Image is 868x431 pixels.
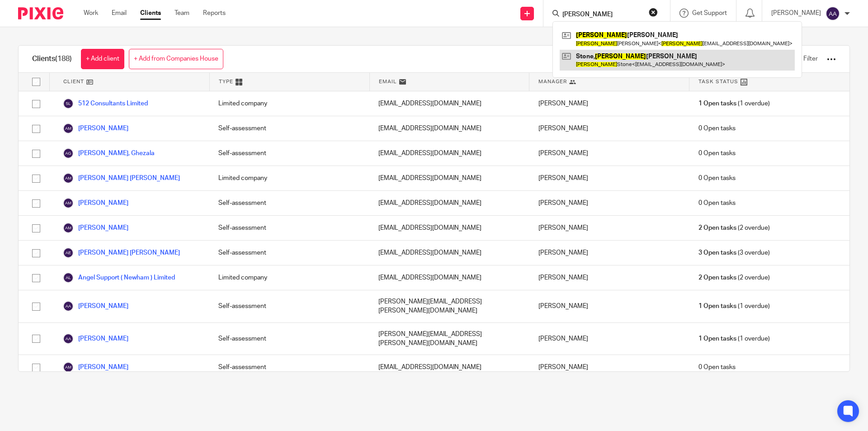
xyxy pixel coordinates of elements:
[698,149,736,158] span: 0 Open tasks
[529,265,689,290] div: [PERSON_NAME]
[698,223,770,232] span: (2 overdue)
[209,265,369,290] div: Limited company
[209,355,369,379] div: Self-assessment
[698,334,736,343] span: 1 Open tasks
[529,323,689,355] div: [PERSON_NAME]
[63,198,74,208] img: svg%3E
[209,323,369,355] div: Self-assessment
[32,54,72,64] h1: Clients
[209,241,369,265] div: Self-assessment
[698,302,736,311] span: 1 Open tasks
[63,247,74,258] img: svg%3E
[529,191,689,215] div: [PERSON_NAME]
[63,247,180,258] a: [PERSON_NAME] [PERSON_NAME]
[529,216,689,240] div: [PERSON_NAME]
[698,99,770,108] span: (1 overdue)
[803,56,818,62] span: Filter
[771,9,821,18] p: [PERSON_NAME]
[369,116,529,141] div: [EMAIL_ADDRESS][DOMAIN_NAME]
[369,191,529,215] div: [EMAIL_ADDRESS][DOMAIN_NAME]
[698,273,770,282] span: (2 overdue)
[538,78,567,85] span: Manager
[63,301,74,312] img: svg%3E
[826,6,840,21] img: svg%3E
[209,216,369,240] div: Self-assessment
[698,248,770,257] span: (3 overdue)
[698,99,736,108] span: 1 Open tasks
[112,9,127,18] a: Email
[63,198,128,208] a: [PERSON_NAME]
[692,10,727,16] span: Get Support
[63,123,74,134] img: svg%3E
[529,355,689,379] div: [PERSON_NAME]
[63,333,74,344] img: svg%3E
[369,265,529,290] div: [EMAIL_ADDRESS][DOMAIN_NAME]
[698,302,770,311] span: (1 overdue)
[63,223,74,233] img: svg%3E
[63,148,74,159] img: svg%3E
[698,199,736,208] span: 0 Open tasks
[209,191,369,215] div: Self-assessment
[63,333,128,344] a: [PERSON_NAME]
[63,123,128,134] a: [PERSON_NAME]
[369,166,529,190] div: [EMAIL_ADDRESS][DOMAIN_NAME]
[209,91,369,116] div: Limited company
[63,272,175,283] a: Angel Support ( Newham ) Limited
[219,78,233,85] span: Type
[698,223,736,232] span: 2 Open tasks
[698,363,736,372] span: 0 Open tasks
[209,290,369,322] div: Self-assessment
[209,141,369,166] div: Self-assessment
[81,49,124,69] a: + Add client
[63,301,128,312] a: [PERSON_NAME]
[63,98,148,109] a: 512 Consultants Limited
[369,323,529,355] div: [PERSON_NAME][EMAIL_ADDRESS][PERSON_NAME][DOMAIN_NAME]
[369,91,529,116] div: [EMAIL_ADDRESS][DOMAIN_NAME]
[698,334,770,343] span: (1 overdue)
[698,124,736,133] span: 0 Open tasks
[529,241,689,265] div: [PERSON_NAME]
[649,8,658,17] button: Clear
[63,362,128,373] a: [PERSON_NAME]
[63,78,84,85] span: Client
[63,223,128,233] a: [PERSON_NAME]
[529,91,689,116] div: [PERSON_NAME]
[209,116,369,141] div: Self-assessment
[140,9,161,18] a: Clients
[209,166,369,190] div: Limited company
[175,9,189,18] a: Team
[63,148,155,159] a: [PERSON_NAME], Ghezala
[529,141,689,166] div: [PERSON_NAME]
[698,78,738,85] span: Task Status
[529,116,689,141] div: [PERSON_NAME]
[561,11,643,19] input: Search
[63,98,74,109] img: svg%3E
[369,290,529,322] div: [PERSON_NAME][EMAIL_ADDRESS][PERSON_NAME][DOMAIN_NAME]
[529,166,689,190] div: [PERSON_NAME]
[369,241,529,265] div: [EMAIL_ADDRESS][DOMAIN_NAME]
[55,55,72,62] span: (188)
[63,173,180,184] a: [PERSON_NAME] [PERSON_NAME]
[28,73,45,90] input: Select all
[63,173,74,184] img: svg%3E
[529,290,689,322] div: [PERSON_NAME]
[369,355,529,379] div: [EMAIL_ADDRESS][DOMAIN_NAME]
[129,49,223,69] a: + Add from Companies House
[369,216,529,240] div: [EMAIL_ADDRESS][DOMAIN_NAME]
[369,141,529,166] div: [EMAIL_ADDRESS][DOMAIN_NAME]
[698,273,736,282] span: 2 Open tasks
[84,9,98,18] a: Work
[18,7,63,19] img: Pixie
[63,272,74,283] img: svg%3E
[698,174,736,183] span: 0 Open tasks
[698,248,736,257] span: 3 Open tasks
[379,78,397,85] span: Email
[203,9,226,18] a: Reports
[63,362,74,373] img: svg%3E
